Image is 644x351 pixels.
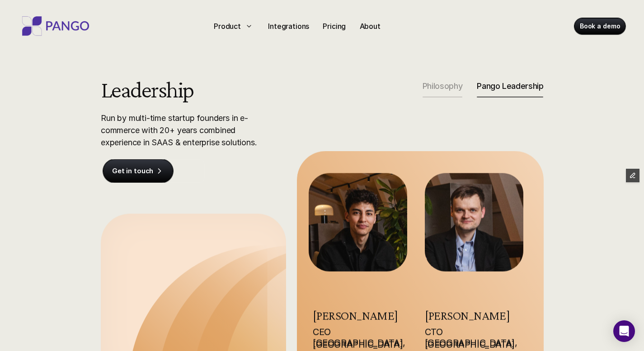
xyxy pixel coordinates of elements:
p: Philosophy [423,81,462,91]
a: [GEOGRAPHIC_DATA], [GEOGRAPHIC_DATA] [313,337,408,350]
button: Edit Framer Content [626,169,639,182]
p: Pricing [323,21,346,32]
p: Product [213,21,240,32]
a: About [356,19,384,33]
a: Pricing [319,19,349,33]
a: Get in touch [103,159,173,183]
a: CTO [424,327,442,337]
a: [PERSON_NAME] [313,309,398,323]
a: [PERSON_NAME] [424,309,510,323]
p: About [359,21,380,32]
p: Book a demo [579,22,619,31]
h2: Leadership [101,78,265,101]
a: [GEOGRAPHIC_DATA], [GEOGRAPHIC_DATA] [424,337,519,350]
p: Get in touch [112,166,153,175]
p: Run by multi-time startup founders in e-commerce with 20+ years combined experience in SAAS & ent... [101,112,282,148]
a: Integrations [264,19,313,33]
p: Pango Leadership [477,81,543,91]
p: Integrations [268,21,309,32]
a: CEO [313,327,331,337]
a: Book a demo [573,18,625,34]
div: Open Intercom Messenger [613,320,635,342]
